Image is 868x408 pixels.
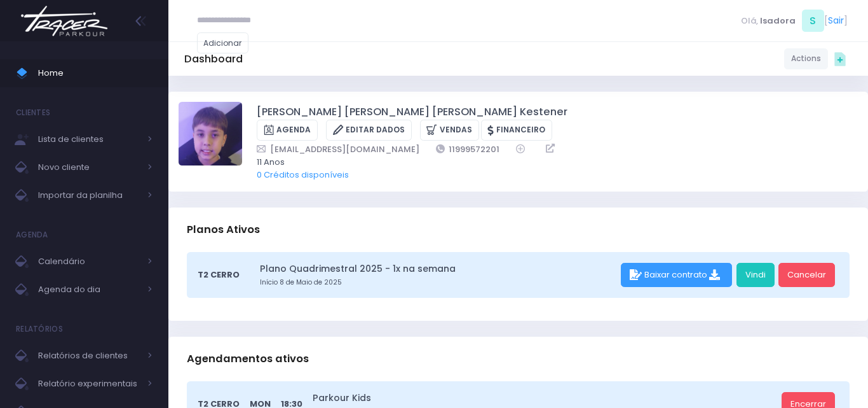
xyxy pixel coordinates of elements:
[420,120,479,141] a: Vendas
[38,65,153,81] span: Home
[187,211,260,248] h3: Planos Ativos
[16,316,63,342] h4: Relatórios
[257,169,349,181] a: 0 Créditos disponíveis
[38,159,140,176] span: Novo cliente
[326,120,412,141] a: Editar Dados
[198,269,240,281] span: T2 Cerro
[260,278,616,288] small: Início 8 de Maio de 2025
[187,341,309,377] h3: Agendamentos ativos
[802,10,824,32] span: S
[16,100,50,125] h4: Clientes
[784,48,828,69] a: Actions
[778,263,835,287] a: Cancelar
[38,376,140,392] span: Relatório experimentais
[741,15,758,27] span: Olá,
[38,187,140,204] span: Importar da planilha
[257,143,419,156] a: [EMAIL_ADDRESS][DOMAIN_NAME]
[179,102,242,169] label: Alterar foto de perfil
[828,14,844,27] a: Sair
[38,253,140,270] span: Calendário
[38,131,140,148] span: Lista de clientes
[257,104,567,120] a: [PERSON_NAME] [PERSON_NAME] [PERSON_NAME] Kestener
[436,143,500,156] a: 11999572201
[38,281,140,298] span: Agenda do dia
[257,156,841,169] span: 11 Anos
[257,120,318,141] a: Agenda
[736,263,775,287] a: Vindi
[197,32,249,53] a: Adicionar
[179,102,242,165] img: João Pedro de Arruda Camargo Kestener
[38,348,140,364] span: Relatórios de clientes
[16,222,48,248] h4: Agenda
[760,15,796,27] span: Isadora
[481,120,552,141] a: Financeiro
[184,53,243,66] h5: Dashboard
[828,46,852,71] div: Quick actions
[621,263,732,287] div: Baixar contrato
[313,391,777,405] a: Parkour Kids
[736,6,852,35] div: [ ]
[260,262,616,276] a: Plano Quadrimestral 2025 - 1x na semana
